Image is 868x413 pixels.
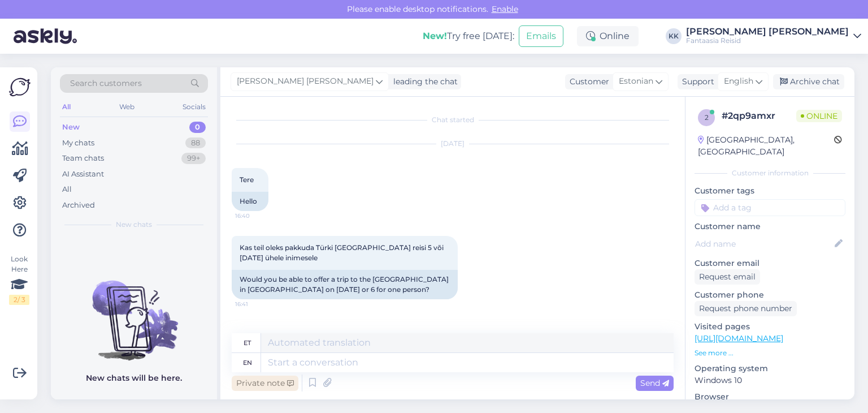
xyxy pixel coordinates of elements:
input: Add name [695,238,832,250]
div: et [244,333,251,352]
div: en [243,353,252,372]
b: New! [423,31,447,41]
span: [PERSON_NAME] [PERSON_NAME] [237,75,374,88]
span: Enable [488,4,522,14]
div: Socials [180,100,208,114]
div: Try free [DATE]: [423,29,514,43]
div: Team chats [62,153,104,164]
div: 88 [185,137,206,149]
div: Support [678,76,714,88]
p: Windows 10 [695,375,845,386]
div: Archived [62,200,95,211]
span: 16:41 [235,300,277,308]
span: Tere [240,175,254,184]
p: Visited pages [695,321,845,333]
p: Customer name [695,221,845,233]
div: Private note [232,376,298,391]
div: Request email [695,269,760,285]
div: 2 / 3 [9,295,29,305]
span: Kas teil oleks pakkuda Türki [GEOGRAPHIC_DATA] reisi 5 või [DATE] ühele inimesele [240,243,445,262]
div: Would you be able to offer a trip to the [GEOGRAPHIC_DATA] in [GEOGRAPHIC_DATA] on [DATE] or 6 fo... [232,270,458,299]
div: KK [666,28,682,44]
div: Customer information [695,168,845,178]
a: [PERSON_NAME] [PERSON_NAME]Fantaasia Reisid [686,27,861,45]
span: 16:40 [235,212,277,220]
span: New chats [116,220,152,230]
p: See more ... [695,348,845,358]
img: Askly Logo [9,76,31,98]
div: Look Here [9,254,29,305]
p: Operating system [695,363,845,375]
div: Chat started [232,115,674,125]
div: Online [577,26,639,46]
div: AI Assistant [62,169,104,180]
span: Estonian [619,75,653,88]
div: Hello [232,192,268,211]
div: [GEOGRAPHIC_DATA], [GEOGRAPHIC_DATA] [698,134,834,158]
div: 0 [189,122,206,133]
div: My chats [62,137,94,149]
div: New [62,122,80,133]
a: [URL][DOMAIN_NAME] [695,333,783,343]
div: [PERSON_NAME] [PERSON_NAME] [686,27,849,36]
p: Customer tags [695,185,845,197]
div: All [60,100,73,114]
span: Send [640,378,669,388]
div: # 2qp9amxr [722,109,796,123]
span: Search customers [70,78,142,89]
img: No chats [51,260,217,362]
div: Archive chat [773,74,844,89]
p: Customer phone [695,289,845,301]
div: 99+ [181,153,206,164]
p: Customer email [695,257,845,269]
div: Web [117,100,137,114]
input: Add a tag [695,199,845,216]
p: New chats will be here. [86,372,182,384]
div: Customer [565,76,609,88]
div: leading the chat [389,76,458,88]
div: Fantaasia Reisid [686,36,849,45]
span: English [724,75,753,88]
p: Browser [695,391,845,403]
button: Emails [519,25,563,47]
span: 2 [705,113,709,122]
div: All [62,184,72,195]
span: Online [796,110,842,122]
div: [DATE] [232,139,674,149]
div: Request phone number [695,301,797,316]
